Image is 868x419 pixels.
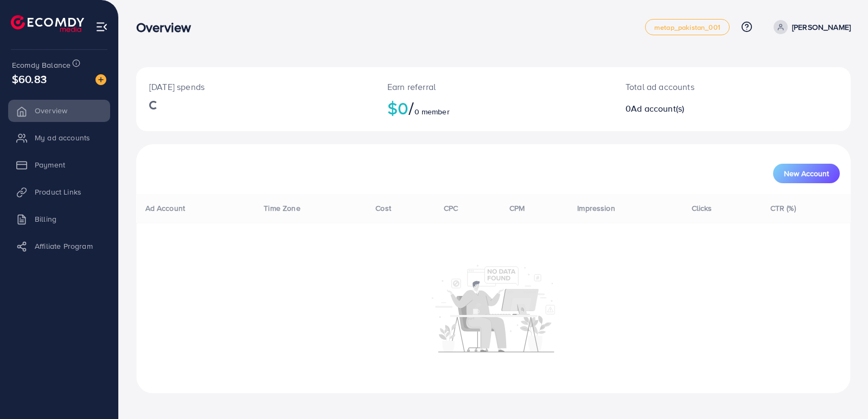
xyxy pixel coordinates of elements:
[387,80,599,93] p: Earn referral
[784,170,829,177] span: New Account
[95,74,106,85] img: image
[12,60,71,70] span: Ecomdy Balance
[769,20,851,34] a: [PERSON_NAME]
[626,104,778,114] h2: 0
[773,164,840,183] button: New Account
[631,102,684,114] span: Ad account(s)
[645,19,730,35] a: metap_pakistan_001
[149,80,361,93] p: [DATE] spends
[387,98,599,118] h2: $0
[12,71,47,87] span: $60.83
[95,21,108,33] img: menu
[11,15,84,32] img: logo
[136,20,200,35] h3: Overview
[409,95,414,120] span: /
[626,80,778,93] p: Total ad accounts
[654,24,720,31] span: metap_pakistan_001
[792,21,851,34] p: [PERSON_NAME]
[414,106,450,117] span: 0 member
